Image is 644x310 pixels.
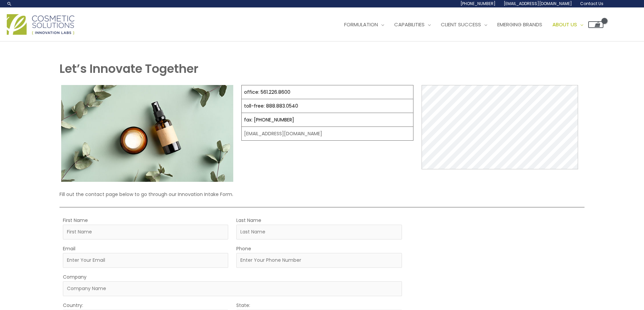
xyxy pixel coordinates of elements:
[63,253,228,268] input: Enter Your Email
[63,273,87,281] label: Company
[59,60,198,77] strong: Let’s Innovate Together
[394,21,425,28] span: Capabilities
[236,216,261,225] label: Last Name
[497,21,542,28] span: Emerging Brands
[441,21,481,28] span: Client Success
[59,190,584,199] p: Fill out the contact page below to go through our Innovation Intake Form.
[61,85,233,182] img: Contact page image for private label skincare manufacturer Cosmetic solutions shows a skin care b...
[63,225,228,239] input: First Name
[242,127,413,141] td: [EMAIL_ADDRESS][DOMAIN_NAME]
[63,216,88,225] label: First Name
[547,15,588,35] a: About Us
[436,15,492,35] a: Client Success
[244,103,298,109] a: toll-free: 888.883.0540
[389,15,436,35] a: Capabilities
[344,21,378,28] span: Formulation
[236,301,250,310] label: State:
[552,21,577,28] span: About Us
[580,1,603,6] span: Contact Us
[244,89,290,95] a: office: 561.226.8600
[63,244,75,253] label: Email
[504,1,572,6] span: [EMAIL_ADDRESS][DOMAIN_NAME]
[588,21,603,28] a: View Shopping Cart, empty
[334,15,603,35] nav: Site Navigation
[236,225,402,239] input: Last Name
[7,14,74,35] img: Cosmetic Solutions Logo
[236,253,402,268] input: Enter Your Phone Number
[460,1,496,6] span: [PHONE_NUMBER]
[63,281,402,296] input: Company Name
[236,244,251,253] label: Phone
[492,15,547,35] a: Emerging Brands
[63,301,83,310] label: Country:
[339,15,389,35] a: Formulation
[244,116,294,123] a: fax: [PHONE_NUMBER]
[7,1,12,6] a: Search icon link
